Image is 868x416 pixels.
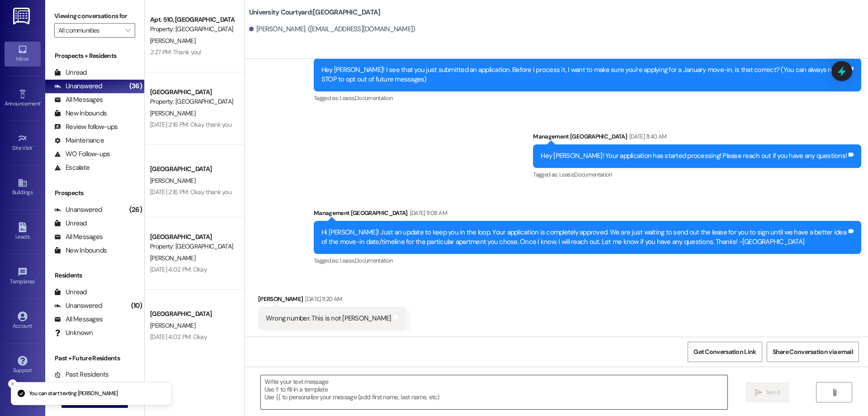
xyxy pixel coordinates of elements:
div: Past Residents [54,370,109,379]
button: Share Conversation via email [767,342,859,362]
span: [PERSON_NAME] [150,254,195,262]
div: Hey [PERSON_NAME]! Your application has started processing! Please reach out if you have any ques... [541,151,847,161]
div: Management [GEOGRAPHIC_DATA] [314,208,861,221]
span: Documentation [355,94,393,102]
button: Close toast [8,379,17,388]
div: Unknown [54,328,93,338]
span: • [40,99,42,105]
div: [GEOGRAPHIC_DATA] [150,87,234,97]
span: Get Conversation Link [693,347,756,357]
div: Hi [PERSON_NAME]! Just an update to keep you in the loop. Your application is completely approved... [321,228,847,247]
b: University Courtyard: [GEOGRAPHIC_DATA] [249,8,381,17]
div: [DATE] 4:02 PM: Okay [150,333,207,341]
span: Lease , [340,257,355,264]
div: [GEOGRAPHIC_DATA] [150,164,234,174]
a: Leads [5,220,41,244]
div: [GEOGRAPHIC_DATA] [150,309,234,319]
div: Management [GEOGRAPHIC_DATA] [533,132,861,144]
a: Site Visit • [5,131,41,155]
div: [DATE] 2:16 PM: Okay thank you [150,120,231,129]
div: Prospects + Residents [45,51,144,61]
div: 2:27 PM: Thank you! [150,48,202,56]
div: All Messages [54,232,103,242]
div: Hey [PERSON_NAME]! I see that you just submitted an application. Before I process it, I want to m... [321,65,847,85]
span: Send [766,387,780,397]
div: New Inbounds [54,246,107,255]
div: WO Follow-ups [54,149,110,159]
div: [DATE] 4:02 PM: Okay [150,265,207,273]
div: [DATE] 11:08 AM [408,208,447,218]
span: Lease , [340,94,355,102]
span: • [33,143,34,150]
span: Documentation [355,257,393,264]
span: [PERSON_NAME] [150,109,195,117]
span: Share Conversation via email [773,347,853,357]
a: Buildings [5,175,41,200]
div: Unanswered [54,301,102,311]
div: Unanswered [54,205,102,215]
img: ResiDesk Logo [13,8,32,24]
span: Lease , [559,171,574,178]
div: (10) [129,299,144,313]
a: Account [5,309,41,333]
div: All Messages [54,95,103,105]
div: [DATE] 2:16 PM: Okay thank you [150,188,231,196]
div: All Messages [54,315,103,324]
div: Property: [GEOGRAPHIC_DATA] [150,242,234,251]
button: Send [745,382,789,402]
div: Unread [54,287,87,297]
span: [PERSON_NAME] [150,177,195,185]
i:  [831,389,838,396]
div: Residents [45,271,144,280]
div: [GEOGRAPHIC_DATA] [150,232,234,242]
a: Inbox [5,42,41,66]
span: Documentation [574,171,612,178]
div: Tagged as: [314,91,861,105]
span: [PERSON_NAME] [150,321,195,330]
a: Templates • [5,264,41,289]
input: All communities [58,23,121,38]
i:  [755,389,762,396]
div: (36) [127,79,144,93]
div: Tagged as: [314,254,861,267]
div: [PERSON_NAME] [258,294,406,307]
div: [DATE] 11:40 AM [627,132,666,141]
div: Maintenance [54,136,104,145]
p: You can start texting [PERSON_NAME] [29,390,118,398]
i:  [125,27,130,34]
div: Property: [GEOGRAPHIC_DATA] [150,97,234,106]
div: New Inbounds [54,109,107,118]
label: Viewing conversations for [54,9,135,23]
span: [PERSON_NAME] [150,37,195,45]
div: Escalate [54,163,90,172]
div: Apt. 510, [GEOGRAPHIC_DATA] [150,15,234,24]
div: Prospects [45,188,144,198]
span: • [35,277,36,283]
div: [PERSON_NAME]. ([EMAIL_ADDRESS][DOMAIN_NAME]) [249,24,415,34]
div: Unanswered [54,81,102,91]
div: Unread [54,68,87,77]
a: Support [5,353,41,378]
div: [DATE] 11:20 AM [303,294,342,304]
div: Wrong number. This is not [PERSON_NAME] [266,314,392,323]
div: Tagged as: [533,168,861,181]
div: (26) [127,203,144,217]
div: Unread [54,219,87,228]
div: Property: [GEOGRAPHIC_DATA] [150,24,234,34]
div: Review follow-ups [54,122,118,132]
div: Past + Future Residents [45,354,144,363]
button: Get Conversation Link [688,342,762,362]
